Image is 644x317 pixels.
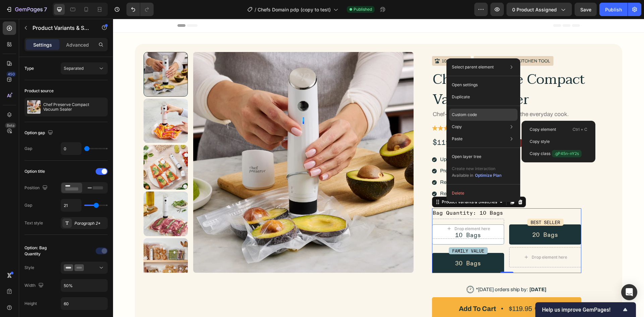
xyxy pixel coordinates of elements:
div: $119.95 [395,284,420,295]
div: Style [24,265,34,271]
p: FAMILY VALUE [339,229,371,235]
span: / [255,6,256,13]
img: product feature img [27,100,41,114]
div: Product source [24,88,54,94]
div: Undo/Redo [126,3,154,16]
p: Product Variants & Swatches [33,24,90,32]
p: Chef Preserve Compact Vacuum Sealer [43,102,105,112]
p: Copy style [530,139,550,145]
p: Open settings [452,82,478,88]
div: Paragraph 2* [74,220,106,226]
p: BEST SELLER [418,201,447,207]
p: Select parent element [452,64,494,70]
button: Save [575,3,597,16]
span: Save [580,7,591,12]
legend: Bag Quantity: 10 Bags [319,190,391,199]
span: [DATE] [416,268,433,273]
div: 450 [6,71,16,77]
button: Show survey - Help us improve GemPages! [542,306,629,314]
div: Gap [24,202,32,208]
div: Type [24,65,34,71]
button: Delete [449,187,518,199]
div: Height [24,301,37,307]
div: $240.00 [421,285,441,294]
button: Add to cart [319,278,468,301]
span: Published [354,6,372,12]
p: Settings [33,41,52,48]
span: Separated [64,66,84,71]
p: Chef-grade sealing reimagined for the everyday cook. [320,92,479,99]
span: Chefs Domain pdp (copy to test) [258,6,331,13]
input: Auto [61,199,81,211]
p: Up to 3+ Weeks of Extra Shelf Life [327,138,401,144]
p: Open layer tree [452,154,481,160]
div: Beta [5,123,16,128]
p: 4.8/5 ( ) [350,106,398,112]
div: Drop element here [341,207,377,213]
p: Paste [452,136,463,142]
div: Option title [24,168,45,174]
span: Available in [452,173,473,178]
button: Publish [599,3,628,16]
iframe: Design area [113,19,644,317]
p: Copy class [530,150,582,157]
span: 0 product assigned [512,6,557,13]
p: Ctrl + C [573,126,587,133]
p: 7 [44,5,47,13]
button: 0 product assigned [506,3,572,16]
input: Auto [61,298,107,310]
div: Position [24,183,49,193]
button: Separated [61,62,108,74]
div: Option: Bag Quantity [24,245,59,257]
p: Advanced [66,41,89,48]
p: AUSTRALIA’S #1 KITCHEN TOOL [369,40,437,45]
p: Create new interaction [452,165,502,172]
p: Copy [452,124,462,130]
p: Custom code [452,112,477,118]
div: Option gap [24,128,54,138]
h2: Chef Preserve Compact Vacuum Sealer [319,50,480,91]
div: $119.95 [319,118,351,130]
input: Auto [61,279,107,292]
p: Reduces Food Waste [327,160,401,167]
div: Publish [605,6,622,13]
div: Open Intercom Messenger [621,284,637,300]
span: .gP45n-nY2s [552,150,582,157]
span: Help us improve GemPages! [542,307,621,313]
div: Optimize Plan [475,172,501,178]
p: Prevents Bacteria Buildup [327,149,401,156]
input: Auto [61,143,81,155]
div: Gap [24,146,32,152]
div: Width [24,281,45,290]
div: Text style [24,220,43,226]
div: Add to cart [346,285,383,295]
pre: Save 50% [382,120,409,128]
p: 100K+ SOLD [329,40,355,45]
span: *[DATE] orders ship by: [363,268,415,273]
p: Reusable & Dishwasher safe [327,172,401,178]
div: $240.00 [353,119,378,129]
u: 12,432 Reviews [363,106,396,111]
button: Optimize Plan [475,172,502,179]
div: Product Variants & Swatches [327,180,385,186]
p: Duplicate [452,94,470,100]
p: Copy element [530,126,556,133]
div: Drop element here [419,236,454,241]
button: 7 [3,3,50,16]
